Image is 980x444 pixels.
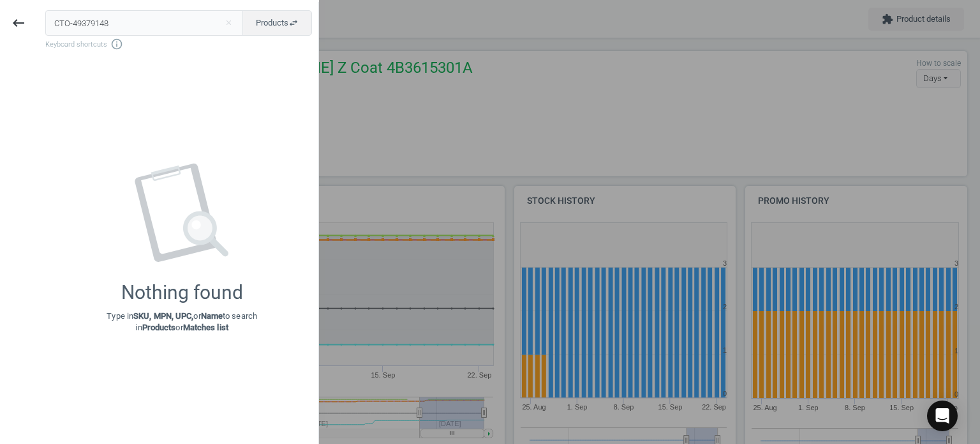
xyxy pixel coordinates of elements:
[256,17,299,29] span: Products
[45,38,312,50] span: Keyboard shortcuts
[142,323,176,332] strong: Products
[242,10,312,36] button: Productsswap_horiz
[11,15,26,31] i: keyboard_backspace
[121,281,243,304] div: Nothing found
[219,17,238,29] button: Close
[927,401,958,431] div: Open Intercom Messenger
[45,10,244,36] input: Enter the SKU or product name
[107,310,257,333] p: Type in or to search in or
[4,8,33,38] button: keyboard_backspace
[183,323,228,332] strong: Matches list
[288,18,299,28] i: swap_horiz
[133,311,193,321] strong: SKU, MPN, UPC,
[110,38,123,50] i: info_outline
[201,311,223,321] strong: Name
